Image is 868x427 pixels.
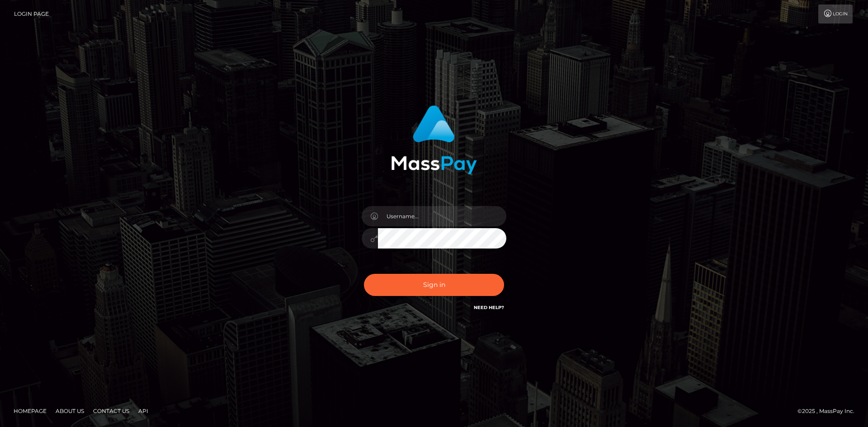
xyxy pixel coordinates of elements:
[378,206,506,226] input: Username...
[364,274,504,296] button: Sign in
[474,305,504,310] a: Need Help?
[10,404,50,418] a: Homepage
[391,105,477,174] img: MassPay Login
[818,5,853,23] a: Login
[90,404,133,418] a: Contact Us
[135,404,152,418] a: API
[797,406,861,416] div: © 2025 , MassPay Inc.
[52,404,88,418] a: About Us
[14,5,49,23] a: Login Page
